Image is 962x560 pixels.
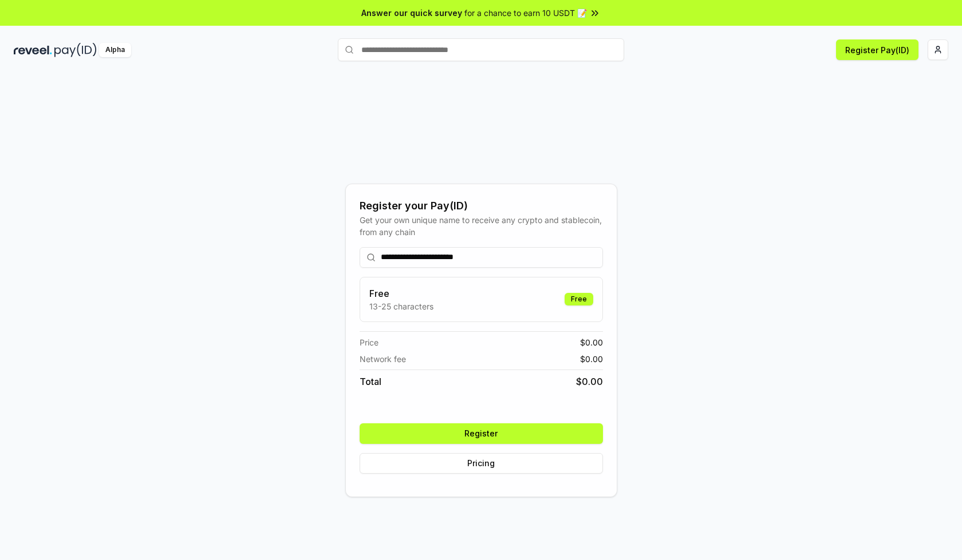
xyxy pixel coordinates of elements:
span: for a chance to earn 10 USDT 📝 [464,7,587,19]
span: Price [360,336,379,348]
div: Alpha [99,43,131,57]
div: Free [565,293,593,305]
button: Pricing [360,453,603,474]
img: pay_id [54,43,97,57]
span: Total [360,375,381,388]
img: reveel_dark [14,43,52,57]
span: $ 0.00 [576,375,603,388]
span: Network fee [360,353,406,365]
button: Register [360,423,603,444]
span: Answer our quick survey [361,7,462,19]
p: 13-25 characters [369,300,433,312]
div: Get your own unique name to receive any crypto and stablecoin, from any chain [360,214,603,238]
span: $ 0.00 [580,353,603,365]
div: Register your Pay(ID) [360,198,603,214]
button: Register Pay(ID) [836,39,918,60]
span: $ 0.00 [580,336,603,348]
h3: Free [369,287,433,300]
